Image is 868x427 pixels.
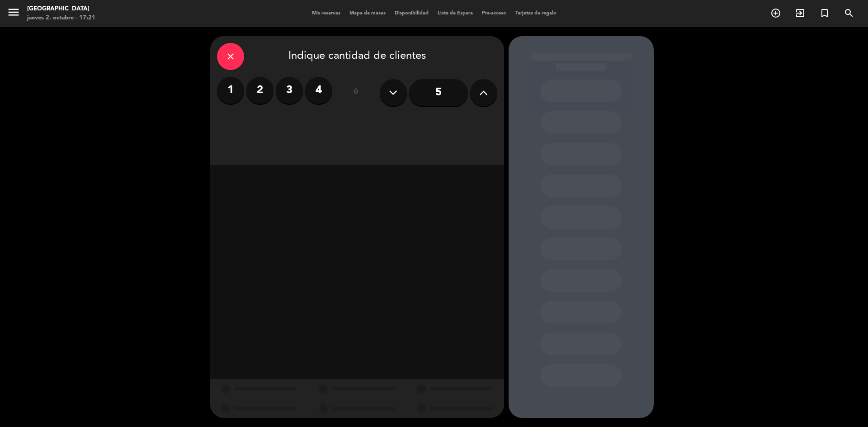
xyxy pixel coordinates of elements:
[27,14,95,23] div: jueves 2. octubre - 17:21
[341,77,371,108] div: ó
[246,77,274,104] label: 2
[305,77,332,104] label: 4
[844,8,854,19] i: search
[795,8,806,19] i: exit_to_app
[433,11,477,16] span: Lista de Espera
[7,5,20,19] i: menu
[27,5,95,14] div: [GEOGRAPHIC_DATA]
[7,5,20,22] button: menu
[819,8,830,19] i: turned_in_not
[217,43,497,70] div: Indique cantidad de clientes
[225,51,236,62] i: close
[276,77,303,104] label: 3
[770,8,781,19] i: add_circle_outline
[511,11,561,16] span: Tarjetas de regalo
[345,11,390,16] span: Mapa de mesas
[307,11,345,16] span: Mis reservas
[390,11,433,16] span: Disponibilidad
[477,11,511,16] span: Pre-acceso
[217,77,244,104] label: 1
